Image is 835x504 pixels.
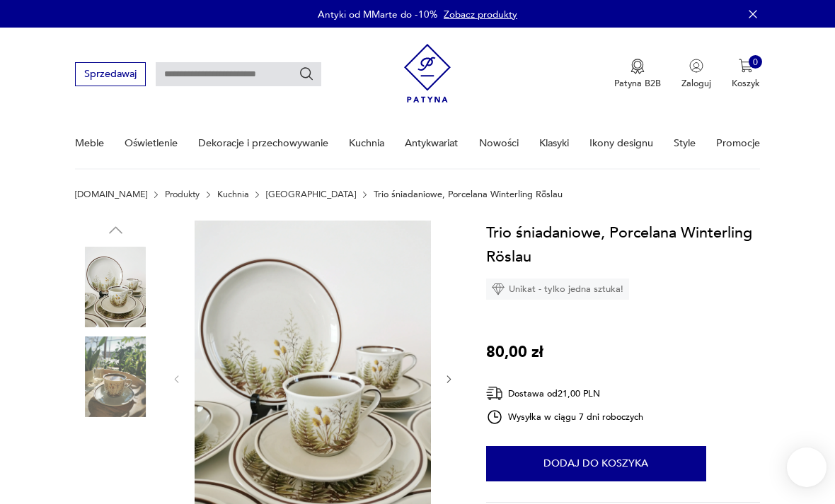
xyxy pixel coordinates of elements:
img: Zdjęcie produktu Trio śniadaniowe, Porcelana Winterling Röslau [75,247,156,327]
button: Dodaj do koszyka [486,446,706,481]
a: Ikona medaluPatyna B2B [614,59,661,90]
div: 0 [749,55,763,69]
p: Antyki od MMarte do -10% [318,8,437,21]
div: Unikat - tylko jedna sztuka! [486,279,629,300]
a: Kuchnia [217,189,249,199]
a: Nowości [479,119,519,168]
button: Zaloguj [681,59,711,90]
a: Klasyki [539,119,569,168]
a: Antykwariat [405,119,458,168]
p: Trio śniadaniowe, Porcelana Winterling Röslau [374,189,563,199]
a: Sprzedawaj [75,71,145,79]
img: Ikonka użytkownika [689,59,703,73]
a: Dekoracje i przechowywanie [198,119,328,168]
img: Ikona diamentu [492,283,505,295]
button: 0Koszyk [732,59,760,90]
button: Sprzedawaj [75,62,145,86]
p: Zaloguj [681,77,711,90]
a: Ikony designu [589,119,653,168]
img: Zdjęcie produktu Trio śniadaniowe, Porcelana Winterling Röslau [75,336,156,417]
div: Dostawa od 21,00 PLN [486,385,643,402]
button: Patyna B2B [614,59,661,90]
a: Style [674,119,696,168]
img: Ikona dostawy [486,385,503,402]
img: Ikona medalu [630,59,645,74]
a: Kuchnia [349,119,384,168]
a: Oświetlenie [125,119,178,168]
h1: Trio śniadaniowe, Porcelana Winterling Röslau [486,221,760,269]
iframe: Smartsupp widget button [787,447,827,487]
a: [DOMAIN_NAME] [75,189,147,199]
button: Szukaj [299,66,314,82]
a: Meble [75,119,104,168]
p: 80,00 zł [486,340,543,364]
img: Patyna - sklep z meblami i dekoracjami vintage [404,39,451,107]
p: Patyna B2B [614,77,661,90]
a: Zobacz produkty [444,8,517,21]
a: Promocje [716,119,760,168]
p: Koszyk [732,77,760,90]
a: Produkty [165,189,200,199]
img: Ikona koszyka [739,59,753,73]
div: Wysyłka w ciągu 7 dni roboczych [486,409,643,426]
a: [GEOGRAPHIC_DATA] [266,189,356,199]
